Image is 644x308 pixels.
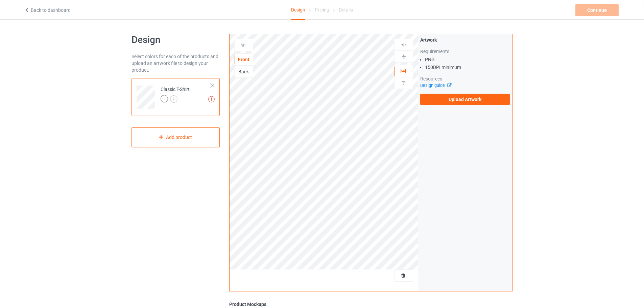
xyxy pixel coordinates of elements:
[420,37,510,43] div: Artwork
[235,68,253,75] div: Back
[170,95,177,103] img: svg+xml;base64,PD94bWwgdmVyc2lvbj0iMS4wIiBlbmNvZGluZz0iVVRGLTgiPz4KPHN2ZyB3aWR0aD0iMjJweCIgaGVpZ2...
[420,48,510,55] div: Requirements
[401,80,407,86] img: svg%3E%0A
[229,301,512,308] div: Product Mockups
[339,0,353,19] div: Details
[420,83,451,88] a: Design guide
[401,53,407,60] img: svg%3E%0A
[132,34,220,46] h1: Design
[208,96,215,102] img: exclamation icon
[132,127,220,147] div: Add product
[315,0,329,19] div: Pricing
[161,86,190,102] div: Classic T-Shirt
[291,0,305,20] div: Design
[235,56,253,63] div: Front
[24,7,71,13] a: Back to dashboard
[425,56,510,63] li: PNG
[401,42,407,48] img: svg%3E%0A
[420,75,510,82] div: Resources
[132,78,220,116] div: Classic T-Shirt
[425,64,510,71] li: 150 DPI minimum
[420,94,510,105] label: Upload Artwork
[132,53,220,73] div: Select colors for each of the products and upload an artwork file to design your product.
